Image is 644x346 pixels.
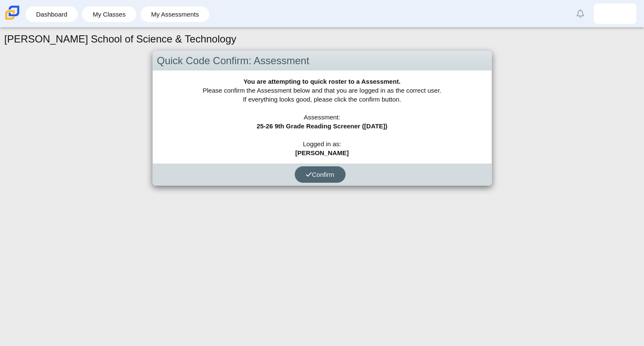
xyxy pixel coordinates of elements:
b: [PERSON_NAME] [295,149,349,156]
a: Alerts [571,4,590,23]
a: angel.velazcoaguay.3b8yDQ [594,3,636,24]
a: Carmen School of Science & Technology [3,16,21,23]
a: Dashboard [30,6,73,22]
img: Carmen School of Science & Technology [3,4,21,22]
img: angel.velazcoaguay.3b8yDQ [608,7,622,20]
b: 25-26 9th Grade Reading Screener ([DATE]) [256,122,387,130]
div: Please confirm the Assessment below and that you are logged in as the correct user. If everything... [153,71,492,164]
button: Confirm [295,166,346,183]
b: You are attempting to quick roster to a Assessment. [243,78,400,85]
div: Quick Code Confirm: Assessment [153,51,492,71]
a: My Classes [86,6,132,22]
a: My Assessments [145,6,205,22]
span: Confirm [306,171,335,178]
h1: [PERSON_NAME] School of Science & Technology [4,32,236,46]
